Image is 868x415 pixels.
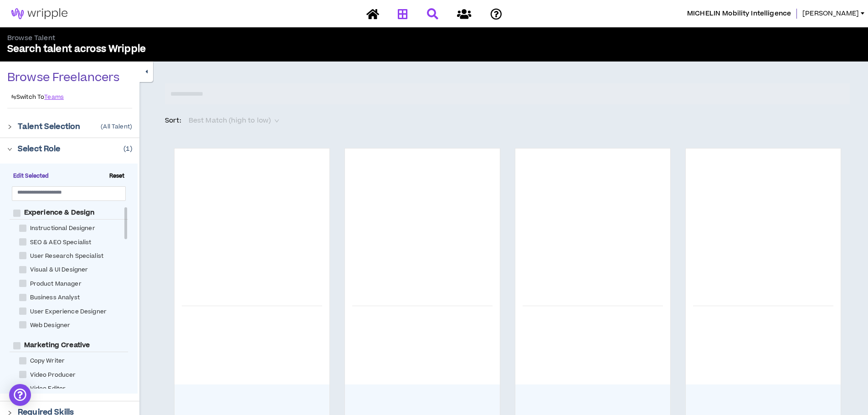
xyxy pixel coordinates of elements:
p: Talent Selection [18,121,80,132]
p: ( 1 ) [123,144,132,154]
span: SEO & AEO Specialist [26,238,95,247]
span: [PERSON_NAME] [802,9,859,19]
p: Select Role [18,143,61,154]
span: Video Producer [26,371,80,379]
span: swap [11,94,16,100]
p: Browse Freelancers [7,71,120,85]
p: Sort: [165,116,181,126]
span: Product Manager [26,280,85,288]
p: ( All Talent ) [101,123,132,130]
span: Web Designer [26,321,74,330]
span: MICHELIN Mobility Intelligence [687,9,791,19]
p: Search talent across Wripple [7,43,434,56]
span: User Experience Designer [26,307,110,316]
span: Reset [106,172,128,180]
span: User Research Specialist [26,252,107,261]
span: Business Analyst [26,293,83,302]
span: Copy Writer [26,357,69,365]
span: Experience & Design [21,208,98,217]
span: right [7,124,12,129]
div: Open Intercom Messenger [9,384,31,406]
p: Switch To [11,93,44,101]
span: Best Match (high to low) [189,114,279,128]
span: Marketing Creative [21,341,94,350]
span: Visual & UI Designer [26,266,92,274]
span: right [7,147,12,152]
span: Instructional Designer [26,224,99,233]
p: Browse Talent [7,34,434,43]
span: Edit Selected [10,172,53,180]
a: Teams [44,93,64,101]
